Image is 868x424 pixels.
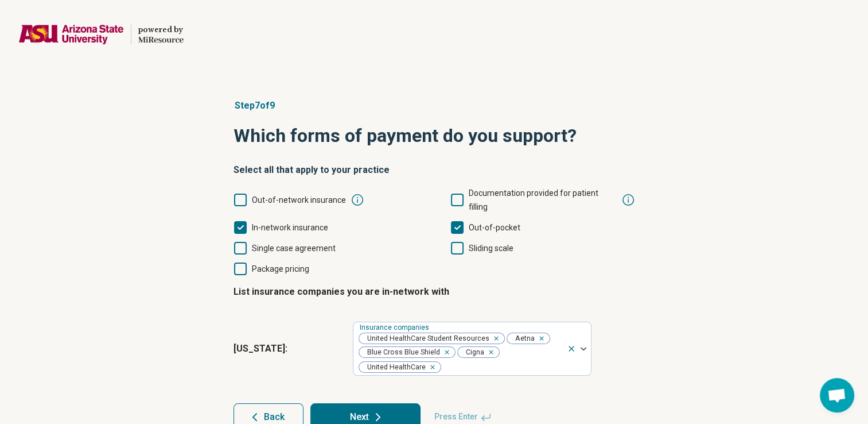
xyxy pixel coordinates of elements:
[458,347,488,358] span: Cigna
[360,323,431,332] label: Insurance companies
[252,264,309,273] span: Package pricing
[233,122,635,149] h1: Which forms of payment do you support?
[18,21,184,48] a: Arizona State Universitypowered by
[469,188,598,211] span: Documentation provided for patient filling
[469,223,520,232] span: Out-of-pocket
[233,342,344,356] span: [US_STATE] :
[252,244,336,253] span: Single case agreement
[18,21,124,48] img: Arizona State University
[252,223,328,232] span: In-network insurance
[359,333,493,344] span: United HealthCare Student Resources
[138,25,184,35] div: powered by
[233,276,449,308] legend: List insurance companies you are in-network with
[233,99,635,113] p: Step 7 of 9
[507,333,538,344] span: Aetna
[359,347,443,358] span: Blue Cross Blue Shield
[469,244,513,253] span: Sliding scale
[233,163,635,177] h2: Select all that apply to your practice
[820,378,854,413] div: Open chat
[252,195,346,205] span: Out-of-network insurance
[359,362,429,373] span: United HealthCare
[264,413,285,422] span: Back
